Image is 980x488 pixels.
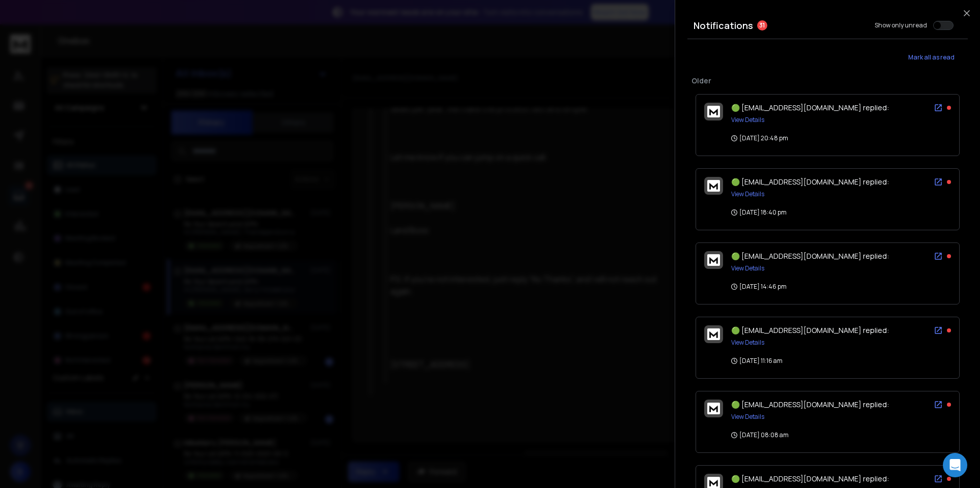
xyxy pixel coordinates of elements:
p: Older [691,76,964,86]
span: 🟢 [EMAIL_ADDRESS][DOMAIN_NAME] replied: [731,103,889,112]
p: [DATE] 18:40 pm [731,208,787,217]
img: logo [707,328,720,340]
span: 🟢 [EMAIL_ADDRESS][DOMAIN_NAME] replied: [731,325,889,335]
div: Open Intercom Messenger [943,453,967,477]
span: 🟢 [EMAIL_ADDRESS][DOMAIN_NAME] replied: [731,474,889,483]
span: 🟢 [EMAIL_ADDRESS][DOMAIN_NAME] replied: [731,400,889,409]
img: logo [707,403,720,414]
button: View Details [731,339,764,347]
span: 31 [757,20,767,30]
button: View Details [731,190,764,198]
p: [DATE] 08:08 am [731,431,789,439]
p: [DATE] 11:16 am [731,357,783,365]
p: [DATE] 20:48 pm [731,134,788,142]
img: logo [707,180,720,192]
button: View Details [731,116,764,124]
button: View Details [731,413,764,421]
button: View Details [731,264,764,272]
h3: Notifications [694,18,753,33]
button: Mark all as read [895,47,968,68]
label: Show only unread [875,21,927,29]
img: logo [707,106,720,117]
span: 🟢 [EMAIL_ADDRESS][DOMAIN_NAME] replied: [731,177,889,187]
span: Mark all as read [908,53,955,62]
span: 🟢 [EMAIL_ADDRESS][DOMAIN_NAME] replied: [731,251,889,261]
img: logo [707,254,720,266]
p: [DATE] 14:46 pm [731,283,787,291]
